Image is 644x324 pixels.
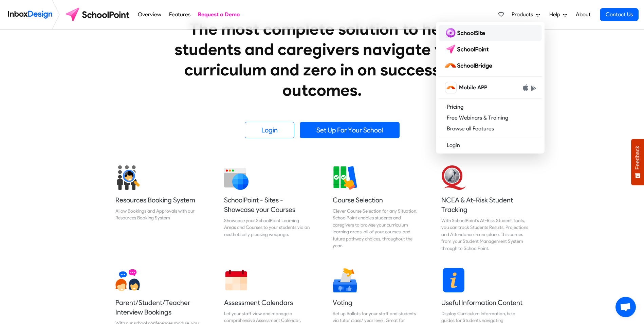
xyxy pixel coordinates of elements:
div: With SchoolPoint's At-Risk Student Tools, you can track Students Results, Projections and Attenda... [441,217,529,252]
div: Clever Course Selection for any Situation. SchoolPoint enables students and caregivers to browse ... [333,208,420,249]
a: Products [509,8,543,21]
a: Login [439,140,542,151]
img: 2022_01_13_icon_course_selection.svg [333,165,357,190]
a: Free Webinars & Training [439,112,542,123]
a: Pricing [439,102,542,112]
img: 2022_01_13_icon_conversation.svg [115,268,140,292]
a: Features [167,8,192,21]
a: Resources Booking System Allow Bookings and Approvals with our Resources Booking System [110,160,208,257]
h5: NCEA & At-Risk Student Tracking [441,195,529,214]
span: Mobile APP [459,84,487,92]
div: Open chat [615,297,636,317]
h5: SchoolPoint - Sites - Showcase your Courses [224,195,312,214]
h5: Useful Information Content [441,298,529,307]
a: Browse all Features [439,123,542,134]
a: Set Up For Your School [300,122,400,138]
a: Contact Us [600,8,639,21]
a: Course Selection Clever Course Selection for any Situation. SchoolPoint enables students and care... [327,160,426,257]
span: Help [549,11,563,19]
img: 2022_01_13_icon_information.svg [441,268,466,292]
img: 2022_01_13_icon_calendar.svg [224,268,249,292]
div: Allow Bookings and Approvals with our Resources Booking System [115,208,203,221]
a: About [574,8,592,21]
a: SchoolPoint - Sites - Showcase your Courses Showcase your SchoolPoint Learning Areas and Courses ... [219,160,317,257]
a: schoolbridge icon Mobile APP [439,79,542,96]
img: 2022_01_17_icon_student_search.svg [115,165,140,190]
span: Products [512,11,536,19]
h5: Parent/Student/Teacher Interview Bookings [115,298,203,317]
img: 2022_01_17_icon_voting.svg [333,268,357,292]
h5: Course Selection [333,195,420,205]
h5: Resources Booking System [115,195,203,205]
a: Login [245,122,294,138]
div: Products [436,22,545,154]
span: Feedback [634,146,641,169]
img: schoolbridge logo [444,60,495,71]
a: Request a Demo [196,8,242,21]
h5: Assessment Calendars [224,298,312,307]
img: schoolsite logo [444,28,488,38]
img: schoolpoint logo [62,6,134,23]
img: schoolbridge icon [445,82,456,93]
h5: Voting [333,298,420,307]
a: Overview [136,8,163,21]
img: 2022_01_12_icon_website.svg [224,165,249,190]
heading: The most complete solution to help students and caregivers navigate your curriculum and zero in o... [161,19,483,100]
a: NCEA & At-Risk Student Tracking With SchoolPoint's At-Risk Student Tools, you can track Students ... [436,160,534,257]
img: 2022_01_13_icon_nzqa.svg [441,165,466,190]
div: Showcase your SchoolPoint Learning Areas and Courses to your students via an aesthetically pleasi... [224,217,312,238]
a: Help [547,8,570,21]
button: Feedback - Show survey [631,139,644,185]
img: schoolpoint logo [444,44,492,55]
